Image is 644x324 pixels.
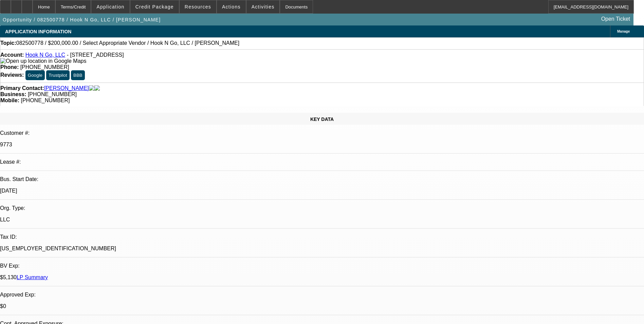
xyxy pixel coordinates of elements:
button: BBB [71,70,85,80]
button: Credit Package [130,0,179,13]
strong: Reviews: [0,72,24,78]
button: Application [91,0,129,13]
img: facebook-icon.png [89,85,94,91]
strong: Phone: [0,64,19,70]
a: [PERSON_NAME] [44,85,89,91]
a: LP Summary [17,274,48,280]
button: Activities [246,0,280,13]
span: [PHONE_NUMBER] [20,64,69,70]
button: Trustpilot [46,70,69,80]
span: Actions [222,4,241,10]
span: Opportunity / 082500778 / Hook N Go, LLC / [PERSON_NAME] [3,17,161,22]
span: Credit Package [135,4,174,10]
span: APPLICATION INFORMATION [5,29,71,34]
span: 082500778 / $200,000.00 / Select Appropriate Vendor / Hook N Go, LLC / [PERSON_NAME] [16,40,239,46]
strong: Account: [0,52,24,58]
span: Application [96,4,124,10]
span: - [STREET_ADDRESS] [67,52,124,58]
span: Resources [185,4,211,10]
a: View Google Maps [0,58,86,64]
span: KEY DATA [310,116,334,122]
strong: Business: [0,91,26,97]
strong: Topic: [0,40,16,46]
strong: Primary Contact: [0,85,44,91]
a: Open Ticket [599,13,633,25]
span: Activities [252,4,275,10]
button: Google [25,70,45,80]
img: linkedin-icon.png [94,85,100,91]
button: Actions [217,0,246,13]
a: Hook N Go, LLC [25,52,65,58]
strong: Mobile: [0,97,19,103]
button: Resources [180,0,216,13]
img: Open up location in Google Maps [0,58,86,64]
span: [PHONE_NUMBER] [21,97,70,103]
span: Manage [617,30,630,33]
span: [PHONE_NUMBER] [28,91,77,97]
